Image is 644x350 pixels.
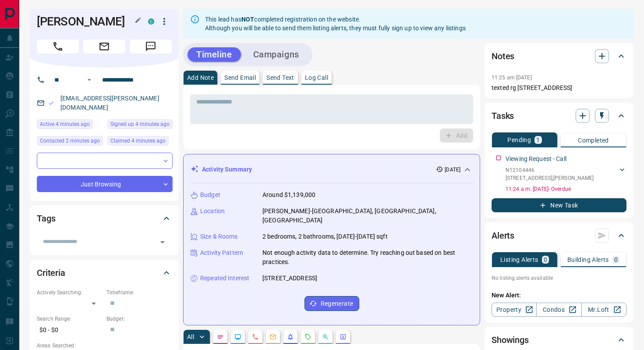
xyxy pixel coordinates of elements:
p: 2 bedrooms, 2 bathrooms, [DATE]-[DATE] sqft [262,232,388,241]
div: Wed Aug 13 2025 [107,136,173,148]
p: Repeated Interest [200,274,249,283]
p: Send Text [266,75,294,81]
svg: Emails [269,333,276,340]
div: Criteria [37,262,172,283]
svg: Email Valid [48,100,54,106]
p: Send Email [224,75,256,81]
p: 11:25 am [DATE] [492,75,532,81]
div: condos.ca [148,18,154,25]
button: Timeline [188,47,241,62]
strong: NOT [241,16,254,23]
span: Email [83,39,125,54]
div: N12104446[STREET_ADDRESS],[PERSON_NAME] [506,164,626,184]
p: Budget: [106,315,172,323]
h2: Notes [492,49,514,63]
h2: Alerts [492,229,514,243]
svg: Notes [217,333,224,340]
p: Log Call [305,75,328,81]
p: Areas Searched: [37,342,172,350]
p: Location [200,207,225,216]
a: Mr.Loft [581,303,626,317]
span: Call [37,39,79,54]
p: Completed [578,137,609,143]
div: This lead has completed registration on the website. Although you will be able to send them listi... [205,11,466,36]
p: New Alert: [492,291,626,300]
div: Just Browsing [37,176,173,192]
p: [PERSON_NAME]-[GEOGRAPHIC_DATA], [GEOGRAPHIC_DATA], [GEOGRAPHIC_DATA] [262,207,473,225]
button: Campaigns [244,47,308,62]
div: Alerts [492,225,626,246]
div: Wed Aug 13 2025 [37,136,103,148]
h2: Criteria [37,266,65,280]
svg: Calls [252,333,259,340]
p: Not enough activity data to determine. Try reaching out based on best practices. [262,248,473,267]
button: Regenerate [304,296,359,311]
span: Active 4 minutes ago [40,120,90,129]
svg: Agent Actions [340,333,347,340]
p: Around $1,139,000 [262,190,315,200]
svg: Listing Alerts [287,333,294,340]
span: Message [130,39,172,54]
div: Wed Aug 13 2025 [107,119,173,132]
p: Timeframe: [106,289,172,296]
button: New Task [492,198,626,212]
svg: Requests [304,333,311,340]
p: Listing Alerts [500,257,538,263]
svg: Opportunities [322,333,329,340]
p: Building Alerts [567,257,609,263]
p: texted rg [STREET_ADDRESS] [492,83,626,93]
div: Tags [37,208,172,229]
p: Viewing Request - Call [506,154,566,164]
button: Open [84,75,95,85]
p: Search Range: [37,315,102,323]
span: Contacted 2 minutes ago [40,136,100,145]
span: Signed up 4 minutes ago [110,120,170,129]
p: Actively Searching: [37,289,102,296]
p: 0 [544,257,547,263]
p: Add Note [187,75,214,81]
p: Activity Pattern [200,248,243,257]
p: 11:24 a.m. [DATE] - Overdue [506,185,626,193]
p: [DATE] [445,166,460,174]
p: Size & Rooms [200,232,238,241]
svg: Lead Browsing Activity [234,333,241,340]
h2: Tasks [492,109,514,123]
h1: [PERSON_NAME] [37,14,135,29]
p: Budget [200,190,220,200]
p: 1 [536,137,540,143]
p: Activity Summary [202,165,252,174]
p: N12104446 [506,166,594,174]
button: Open [156,236,169,248]
div: Notes [492,46,626,67]
p: $0 - $0 [37,323,102,337]
h2: Tags [37,211,55,225]
p: [STREET_ADDRESS] [262,274,317,283]
h2: Showings [492,333,529,347]
span: Claimed 4 minutes ago [110,136,166,145]
div: Wed Aug 13 2025 [37,119,103,132]
a: [EMAIL_ADDRESS][PERSON_NAME][DOMAIN_NAME] [60,95,159,111]
a: Property [492,303,537,317]
div: Activity Summary[DATE] [191,161,473,178]
div: Tasks [492,105,626,126]
p: Pending [507,137,531,143]
p: All [187,334,194,340]
a: Condos [536,303,581,317]
p: No listing alerts available [492,274,626,282]
p: 0 [614,257,618,263]
p: [STREET_ADDRESS] , [PERSON_NAME] [506,174,594,182]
